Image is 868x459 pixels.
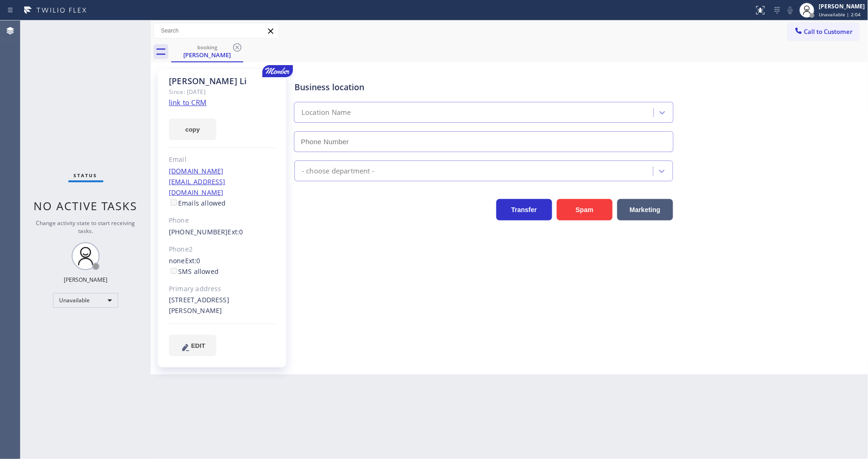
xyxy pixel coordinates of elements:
[294,81,673,93] div: Business location
[169,227,228,236] a: [PHONE_NUMBER]
[191,342,205,349] span: EDIT
[788,23,859,40] button: Call to Customer
[169,166,226,197] a: [DOMAIN_NAME][EMAIL_ADDRESS][DOMAIN_NAME]
[169,119,216,140] button: copy
[557,199,613,220] button: Spam
[53,293,118,308] div: Unavailable
[169,76,275,86] div: [PERSON_NAME] Li
[302,166,374,176] div: - choose department -
[169,215,275,226] div: Phone
[169,256,275,277] div: none
[294,131,674,152] input: Phone Number
[169,199,226,207] label: Emails allowed
[617,199,673,220] button: Marketing
[154,23,279,38] input: Search
[301,107,351,118] div: Location Name
[784,4,797,17] button: Mute
[172,51,242,59] div: [PERSON_NAME]
[172,44,242,51] div: booking
[169,295,275,316] div: [STREET_ADDRESS][PERSON_NAME]
[34,198,138,213] span: No active tasks
[185,256,200,265] span: Ext: 0
[169,335,216,356] button: EDIT
[64,276,107,284] div: [PERSON_NAME]
[804,27,853,36] span: Call to Customer
[74,172,98,179] span: Status
[169,284,275,294] div: Primary address
[36,219,135,235] span: Change activity state to start receiving tasks.
[169,98,207,107] a: link to CRM
[171,200,177,206] input: Emails allowed
[819,11,861,18] span: Unavailable | 2:04
[169,267,219,276] label: SMS allowed
[169,244,275,255] div: Phone2
[172,41,242,61] div: Daniel Li
[169,154,275,165] div: Email
[171,268,177,274] input: SMS allowed
[496,199,552,220] button: Transfer
[169,86,275,97] div: Since: [DATE]
[819,2,865,10] div: [PERSON_NAME]
[228,227,243,236] span: Ext: 0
